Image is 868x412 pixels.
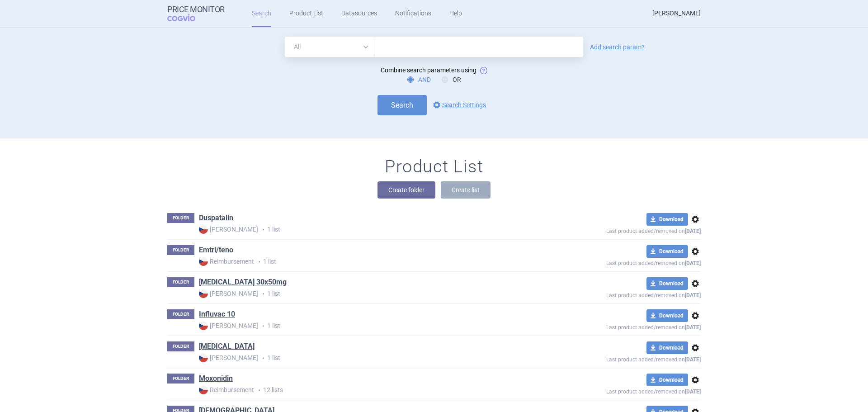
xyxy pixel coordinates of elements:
[381,66,476,74] span: Combine search parameters using
[441,181,491,199] button: Create list
[199,353,258,362] strong: [PERSON_NAME]
[199,353,541,363] p: 1 list
[199,353,208,362] img: CZ
[685,324,701,331] strong: [DATE]
[199,321,541,331] p: 1 list
[199,321,258,330] strong: [PERSON_NAME]
[541,258,701,266] p: Last product added/removed on
[258,354,267,363] i: •
[646,213,688,226] button: Download
[646,374,688,386] button: Download
[199,341,255,353] h1: Lipitor
[199,225,208,234] img: CZ
[199,257,254,266] strong: Reimbursement
[199,289,258,298] strong: [PERSON_NAME]
[685,292,701,298] strong: [DATE]
[199,289,208,298] img: CZ
[685,228,701,234] strong: [DATE]
[167,277,194,287] p: FOLDER
[258,322,267,331] i: •
[199,309,235,319] a: Influvac 10
[590,44,645,50] a: Add search param?
[646,341,688,354] button: Download
[199,385,541,395] p: 12 lists
[541,290,701,298] p: Last product added/removed on
[199,257,208,266] img: CZ
[199,374,233,384] a: Moxonidin
[167,309,194,319] p: FOLDER
[199,257,541,266] p: 1 list
[541,354,701,363] p: Last product added/removed on
[407,75,431,84] label: AND
[685,356,701,363] strong: [DATE]
[199,225,541,234] p: 1 list
[442,75,461,84] label: OR
[377,181,435,199] button: Create folder
[646,309,688,322] button: Download
[167,5,225,22] a: Price MonitorCOGVIO
[541,226,701,234] p: Last product added/removed on
[258,225,267,234] i: •
[199,277,287,289] h1: Fevarin 30x50mg
[199,309,235,321] h1: Influvac 10
[199,213,233,223] a: Duspatalin
[199,289,541,298] p: 1 list
[646,245,688,258] button: Download
[377,95,427,115] button: Search
[199,245,233,257] h1: Emtri/teno
[541,386,701,395] p: Last product added/removed on
[199,225,258,234] strong: [PERSON_NAME]
[199,385,208,394] img: CZ
[199,245,233,255] a: Emtri/teno
[646,277,688,290] button: Download
[431,99,486,110] a: Search Settings
[258,289,267,298] i: •
[199,374,233,385] h1: Moxonidin
[199,277,287,287] a: [MEDICAL_DATA] 30x50mg
[167,245,194,255] p: FOLDER
[199,213,233,225] h1: Duspatalin
[199,321,208,330] img: CZ
[167,374,194,384] p: FOLDER
[685,388,701,395] strong: [DATE]
[199,341,255,351] a: [MEDICAL_DATA]
[385,156,483,177] h1: Product List
[199,385,254,394] strong: Reimbursement
[167,213,194,223] p: FOLDER
[685,260,701,266] strong: [DATE]
[541,322,701,331] p: Last product added/removed on
[254,386,263,395] i: •
[167,5,225,14] strong: Price Monitor
[167,341,194,351] p: FOLDER
[254,257,263,266] i: •
[167,14,208,21] span: COGVIO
